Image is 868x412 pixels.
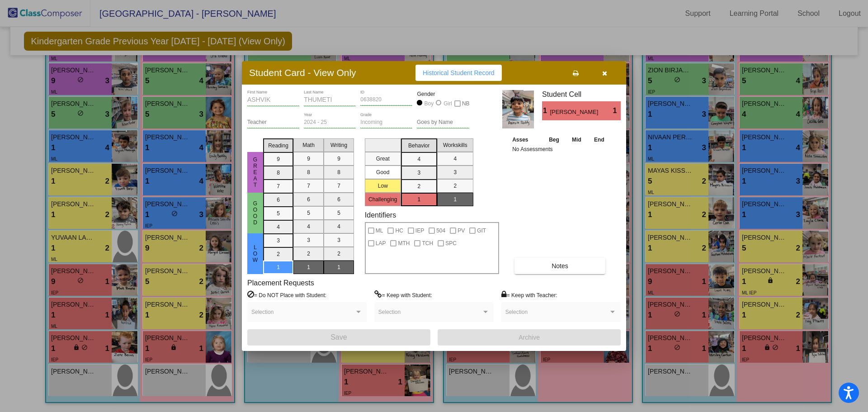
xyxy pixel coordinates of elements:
[542,135,566,145] th: Beg
[249,67,356,78] h3: Student Card - View Only
[395,225,403,236] span: HC
[360,97,412,103] input: Enter ID
[365,211,396,219] label: Identifiers
[417,90,469,98] mat-label: Gender
[588,135,611,145] th: End
[422,238,433,249] span: TCH
[458,225,465,236] span: PV
[519,334,540,341] span: Archive
[501,290,557,299] label: = Keep with Teacher:
[360,119,412,126] input: grade
[462,98,470,109] span: NB
[251,244,259,263] span: Low
[477,225,486,236] span: GIT
[514,258,605,274] button: Notes
[247,290,326,299] label: = Do NOT Place with Student:
[542,90,621,99] h3: Student Cell
[552,262,568,270] span: Notes
[251,200,259,226] span: Good
[445,238,457,249] span: SPC
[376,238,386,249] span: LAP
[510,135,542,145] th: Asses
[304,119,356,126] input: year
[374,290,432,299] label: = Keep with Student:
[247,279,314,287] label: Placement Requests
[443,99,452,108] div: Girl
[423,69,495,76] span: Historical Student Record
[415,65,502,81] button: Historical Student Record
[247,119,299,126] input: teacher
[550,108,600,117] span: [PERSON_NAME]
[436,225,445,236] span: 504
[398,238,410,249] span: MTH
[424,99,434,108] div: Boy
[251,156,259,188] span: Great
[330,333,347,341] span: Save
[415,225,424,236] span: IEP
[417,119,469,126] input: goes by name
[542,105,550,116] span: 1
[566,135,587,145] th: Mid
[613,105,621,116] span: 1
[510,145,611,154] td: No Assessments
[376,225,383,236] span: ML
[438,329,621,346] button: Archive
[247,329,430,346] button: Save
